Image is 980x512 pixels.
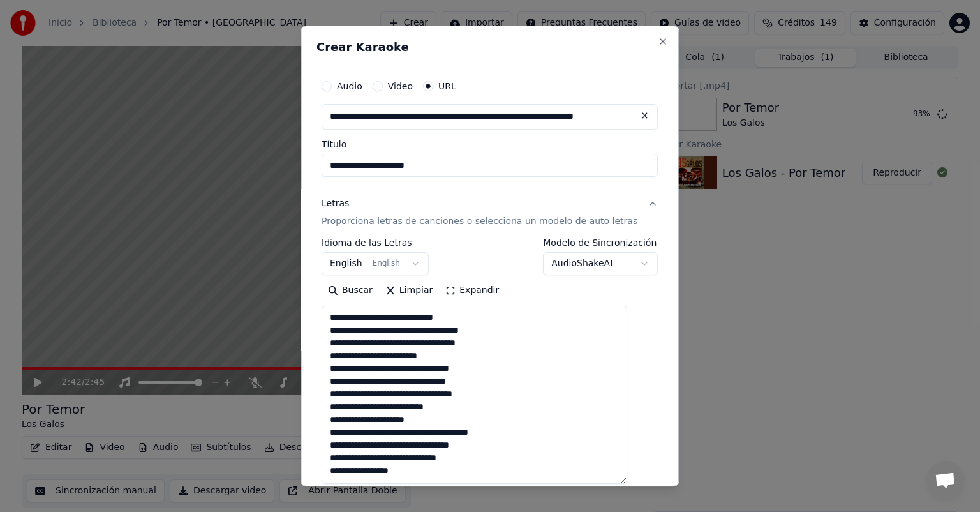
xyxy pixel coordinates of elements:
[388,82,413,91] label: Video
[337,82,362,91] label: Audio
[316,41,663,53] h2: Crear Karaoke
[322,238,429,247] label: Idioma de las Letras
[322,197,349,210] div: Letras
[438,82,456,91] label: URL
[544,238,658,247] label: Modelo de Sincronización
[322,280,379,301] button: Buscar
[379,280,439,301] button: Limpiar
[440,280,506,301] button: Expandir
[322,140,658,149] label: Título
[322,215,637,228] p: Proporciona letras de canciones o selecciona un modelo de auto letras
[322,187,658,238] button: LetrasProporciona letras de canciones o selecciona un modelo de auto letras
[322,238,658,494] div: LetrasProporciona letras de canciones o selecciona un modelo de auto letras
